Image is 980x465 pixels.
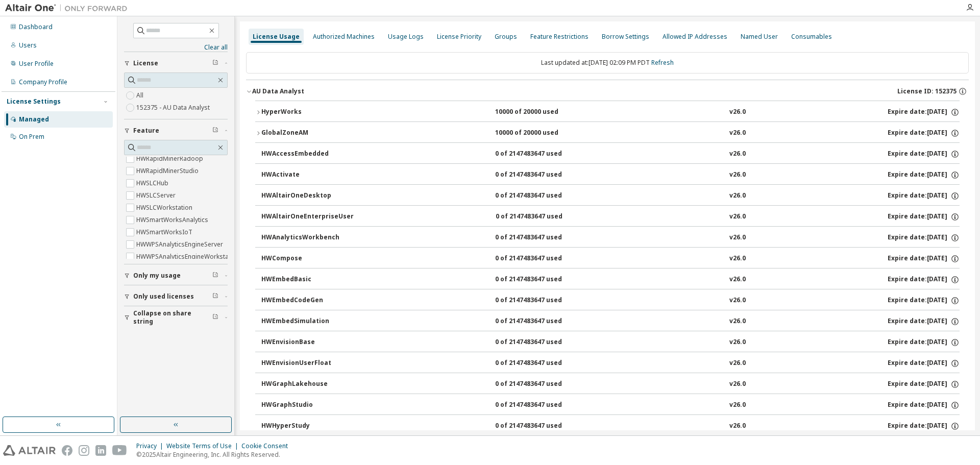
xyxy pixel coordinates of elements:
[888,108,960,117] div: Expire date: [DATE]
[729,150,746,159] div: v26.0
[729,275,746,284] div: v26.0
[495,296,587,305] div: 0 of 2147483647 used
[888,380,960,389] div: Expire date: [DATE]
[255,101,960,124] button: HyperWorks10000 of 20000 usedv26.0Expire date:[DATE]
[19,133,44,141] div: On Prem
[261,317,353,326] div: HWEmbedSimulation
[261,150,353,159] div: HWAccessEmbedded
[136,165,201,177] label: HWRapidMinerStudio
[19,78,67,86] div: Company Profile
[729,317,746,326] div: v26.0
[133,272,181,280] span: Only my usage
[729,422,746,431] div: v26.0
[133,127,159,135] span: Feature
[261,212,354,222] div: HWAltairOneEnterpriseUser
[5,3,133,13] img: Altair One
[136,177,170,189] label: HWSLCHub
[133,59,158,67] span: License
[261,338,353,347] div: HWEnvisionBase
[261,191,353,201] div: HWAltairOneDesktop
[112,445,127,456] img: youtube.svg
[253,33,300,41] div: License Usage
[729,296,746,305] div: v26.0
[261,310,960,333] button: HWEmbedSimulation0 of 2147483647 usedv26.0Expire date:[DATE]
[241,442,294,450] div: Cookie Consent
[729,212,746,222] div: v26.0
[888,275,960,284] div: Expire date: [DATE]
[495,170,587,180] div: 0 of 2147483647 used
[261,289,960,312] button: HWEmbedCodeGen0 of 2147483647 usedv26.0Expire date:[DATE]
[136,102,212,114] label: 152375 - AU Data Analyst
[261,164,960,186] button: HWActivate0 of 2147483647 usedv26.0Expire date:[DATE]
[261,380,353,389] div: HWGraphLakehouse
[495,338,587,347] div: 0 of 2147483647 used
[261,108,353,117] div: HyperWorks
[212,313,218,322] span: Clear filter
[729,233,746,242] div: v26.0
[729,380,746,389] div: v26.0
[729,254,746,263] div: v26.0
[261,415,960,437] button: HWHyperStudy0 of 2147483647 usedv26.0Expire date:[DATE]
[136,214,210,226] label: HWSmartWorksAnalytics
[495,254,587,263] div: 0 of 2147483647 used
[741,33,778,41] div: Named User
[791,33,832,41] div: Consumables
[897,87,957,95] span: License ID: 152375
[252,87,304,95] div: AU Data Analyst
[261,254,353,263] div: HWCompose
[888,359,960,368] div: Expire date: [DATE]
[729,108,746,117] div: v26.0
[62,445,72,456] img: facebook.svg
[166,442,241,450] div: Website Terms of Use
[261,268,960,291] button: HWEmbedBasic0 of 2147483647 usedv26.0Expire date:[DATE]
[663,33,727,41] div: Allowed IP Addresses
[255,122,960,144] button: GlobalZoneAM10000 of 20000 usedv26.0Expire date:[DATE]
[136,251,242,263] label: HWWPSAnalyticsEngineWorkstation
[729,359,746,368] div: v26.0
[888,212,960,222] div: Expire date: [DATE]
[888,317,960,326] div: Expire date: [DATE]
[888,401,960,410] div: Expire date: [DATE]
[495,380,587,389] div: 0 of 2147483647 used
[495,233,587,242] div: 0 of 2147483647 used
[3,445,56,456] img: altair_logo.svg
[19,23,53,31] div: Dashboard
[212,272,218,280] span: Clear filter
[261,233,353,242] div: HWAnalyticsWorkbench
[261,170,353,180] div: HWActivate
[729,338,746,347] div: v26.0
[602,33,649,41] div: Borrow Settings
[212,127,218,135] span: Clear filter
[495,108,587,117] div: 10000 of 20000 used
[261,275,353,284] div: HWEmbedBasic
[495,191,587,201] div: 0 of 2147483647 used
[888,254,960,263] div: Expire date: [DATE]
[495,317,587,326] div: 0 of 2147483647 used
[261,129,353,138] div: GlobalZoneAM
[124,52,228,75] button: License
[261,401,353,410] div: HWGraphStudio
[495,401,587,410] div: 0 of 2147483647 used
[261,248,960,270] button: HWCompose0 of 2147483647 usedv26.0Expire date:[DATE]
[729,401,746,410] div: v26.0
[19,41,37,50] div: Users
[136,202,194,214] label: HWSLCWorkstation
[495,275,587,284] div: 0 of 2147483647 used
[495,129,587,138] div: 10000 of 20000 used
[95,445,106,456] img: linkedin.svg
[313,33,375,41] div: Authorized Machines
[261,394,960,417] button: HWGraphStudio0 of 2147483647 usedv26.0Expire date:[DATE]
[729,191,746,201] div: v26.0
[261,296,353,305] div: HWEmbedCodeGen
[124,306,228,329] button: Collapse on share string
[437,33,481,41] div: License Priority
[261,331,960,354] button: HWEnvisionBase0 of 2147483647 usedv26.0Expire date:[DATE]
[496,212,587,222] div: 0 of 2147483647 used
[124,285,228,308] button: Only used licenses
[888,296,960,305] div: Expire date: [DATE]
[888,338,960,347] div: Expire date: [DATE]
[888,129,960,138] div: Expire date: [DATE]
[212,59,218,67] span: Clear filter
[246,52,969,74] div: Last updated at: [DATE] 02:09 PM PDT
[261,227,960,249] button: HWAnalyticsWorkbench0 of 2147483647 usedv26.0Expire date:[DATE]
